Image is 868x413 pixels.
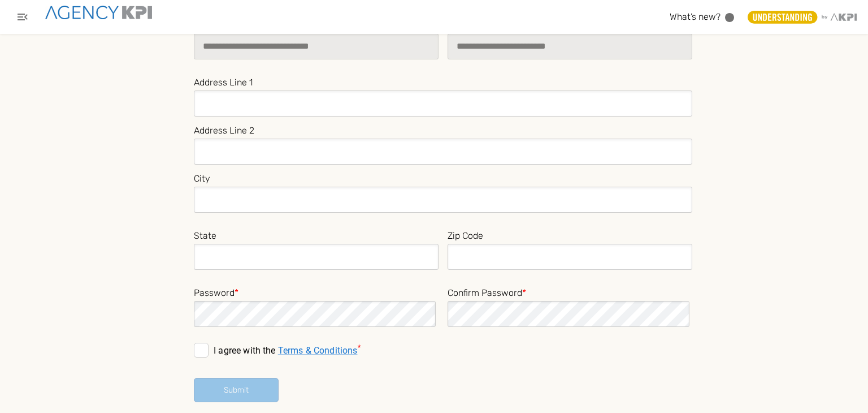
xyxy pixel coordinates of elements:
label: State [194,227,439,243]
label: Address Line 2 [194,122,692,137]
img: agencykpi-logo-550x69-2d9e3fa8.png [45,6,152,19]
a: Terms & Conditions [278,345,358,356]
p: I agree with the [214,345,357,356]
span: What’s new? [670,11,721,22]
label: Address Line 1 [194,74,692,89]
label: Password [194,284,439,300]
label: Confirm Password [448,284,692,300]
label: City [194,170,692,186]
button: Submit [194,378,279,402]
label: Zip Code [448,227,692,243]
